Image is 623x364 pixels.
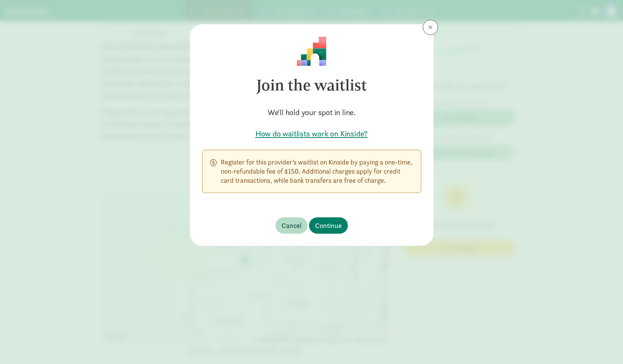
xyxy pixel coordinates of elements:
[309,217,348,234] button: Continue
[221,158,413,185] p: Register for this provider’s waitlist on Kinside by paying a one-time, non-refundable fee of $150...
[202,107,421,118] h5: We'll hold your spot in line.
[282,220,301,231] span: Cancel
[276,217,308,234] button: Cancel
[202,66,421,104] h3: Join the waitlist
[315,220,342,231] span: Continue
[202,128,421,139] a: How do waitlists work on Kinside?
